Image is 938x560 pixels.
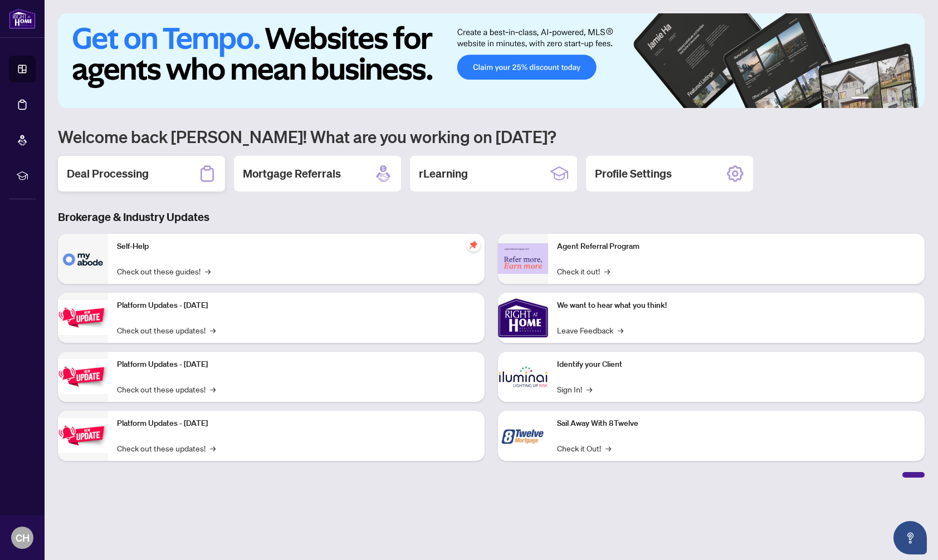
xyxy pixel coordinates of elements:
span: → [210,442,216,454]
img: Platform Updates - June 23, 2025 [58,418,108,453]
img: We want to hear what you think! [498,293,548,343]
img: Platform Updates - July 8, 2025 [58,359,108,394]
img: Identify your Client [498,352,548,402]
span: → [618,324,623,336]
a: Leave Feedback→ [557,324,623,336]
h2: rLearning [419,166,468,181]
img: logo [9,8,36,29]
span: → [210,383,216,395]
h2: Profile Settings [595,166,672,181]
p: Identify your Client [557,358,916,371]
a: Check it out!→ [557,265,610,277]
button: Open asap [893,521,927,554]
a: Check out these guides!→ [117,265,211,277]
p: Platform Updates - [DATE] [117,417,476,430]
h3: Brokerage & Industry Updates [58,209,925,225]
button: 4 [891,97,896,101]
span: → [587,383,592,395]
span: → [605,442,611,454]
button: 2 [873,97,878,101]
span: pushpin [467,238,480,252]
button: 5 [900,97,905,101]
p: Self-Help [117,240,476,253]
h2: Deal Processing [67,166,149,181]
span: → [604,265,610,277]
a: Check out these updates!→ [117,324,216,336]
img: Agent Referral Program [498,243,548,274]
h1: Welcome back [PERSON_NAME]! What are you working on [DATE]? [58,126,925,147]
button: 1 [851,97,869,101]
img: Sail Away With 8Twelve [498,411,548,461]
button: 3 [882,97,887,101]
button: 6 [909,97,913,101]
span: → [210,324,216,336]
p: Agent Referral Program [557,240,916,253]
a: Check out these updates!→ [117,383,216,395]
img: Slide 0 [58,13,925,108]
p: We want to hear what you think! [557,299,916,312]
p: Sail Away With 8Twelve [557,417,916,430]
a: Check out these updates!→ [117,442,216,454]
span: → [205,265,211,277]
a: Sign In!→ [557,383,592,395]
img: Platform Updates - July 21, 2025 [58,300,108,335]
h2: Mortgage Referrals [243,166,341,181]
span: CH [16,530,30,546]
p: Platform Updates - [DATE] [117,299,476,312]
img: Self-Help [58,234,108,284]
a: Check it Out!→ [557,442,611,454]
p: Platform Updates - [DATE] [117,358,476,371]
